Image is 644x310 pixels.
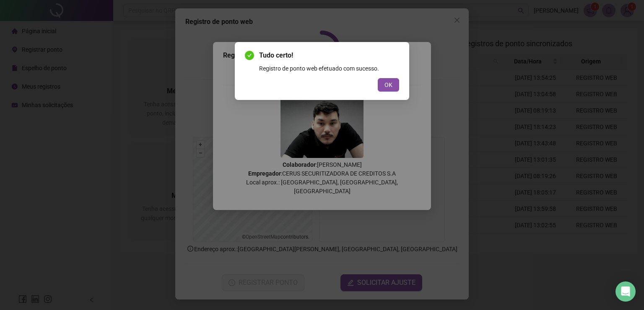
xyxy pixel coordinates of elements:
[384,80,392,89] span: OK
[259,50,399,60] span: Tudo certo!
[378,78,399,92] button: OK
[615,281,636,302] div: Open Intercom Messenger
[245,51,254,60] span: check-circle
[259,64,399,73] div: Registro de ponto web efetuado com sucesso.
